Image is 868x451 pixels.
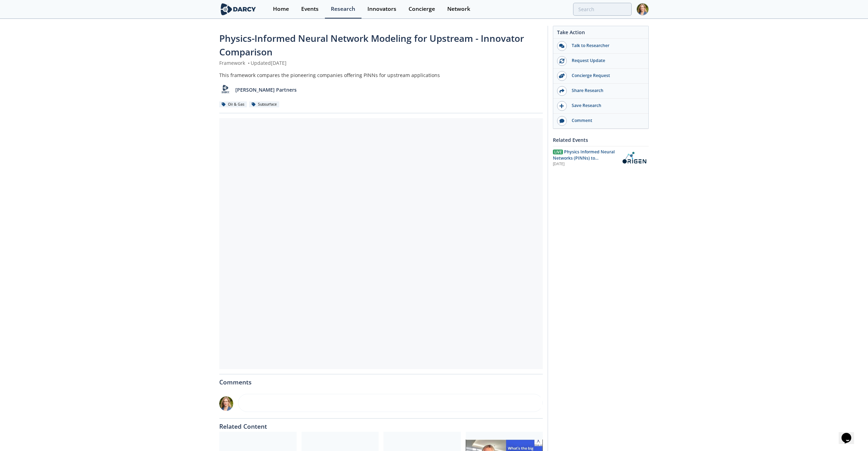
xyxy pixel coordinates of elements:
div: Related Content [219,419,543,430]
div: Network [447,6,470,12]
img: 67495f64-db2c-4360-8db9-614328c0dd8f [219,396,233,411]
img: logo-wide.svg [219,3,257,15]
div: Share Research [567,87,645,94]
img: Profile [637,3,649,15]
div: Events [301,6,319,12]
span: Live [553,150,563,154]
span: Physics Informed Neural Networks (PINNs) to Accelerate Subsurface Scenario Analysis [553,149,615,174]
div: Innovators [367,6,396,12]
div: Related Events [553,134,649,146]
span: • [246,60,251,66]
img: OriGen.AI [619,152,649,164]
div: Subsurface [249,101,279,108]
div: Take Action [553,29,648,39]
div: This framework compares the pioneering companies offering PINNs for upstream applications [219,71,543,79]
div: Save Research [567,102,645,109]
div: Oil & Gas [219,101,247,108]
p: [PERSON_NAME] Partners [235,86,297,93]
span: Physics-Informed Neural Network Modeling for Upstream - Innovator Comparison [219,32,524,58]
div: Home [273,6,289,12]
div: Research [331,6,355,12]
div: Request Update [567,58,645,64]
div: Comments [219,374,543,385]
div: Talk to Researcher [567,43,645,49]
input: Advanced Search [573,3,632,16]
iframe: chat widget [839,423,861,444]
div: [DATE] [553,161,615,167]
div: Concierge [409,6,435,12]
a: Live Physics Informed Neural Networks (PINNs) to Accelerate Subsurface Scenario Analysis [DATE] O... [553,149,649,167]
div: Framework Updated [DATE] [219,59,543,67]
div: Concierge Request [567,72,645,79]
div: Comment [567,117,645,124]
